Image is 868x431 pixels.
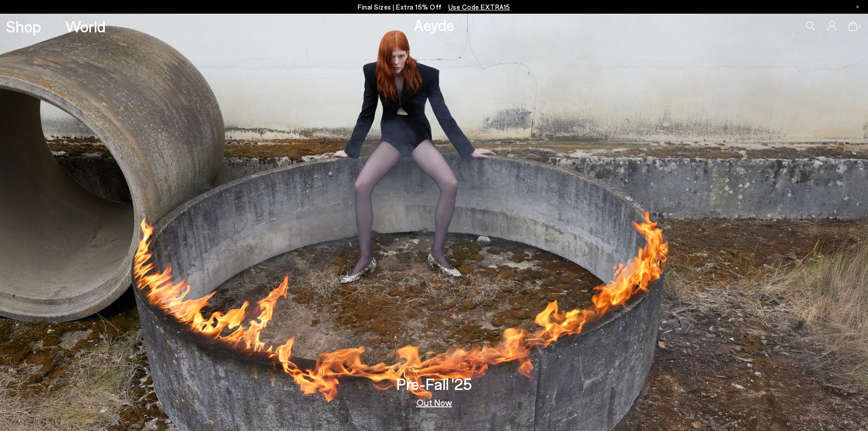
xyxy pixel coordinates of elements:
span: 0 [858,24,862,29]
p: Final Sizes | Extra 15% Off [358,1,510,13]
a: World [65,18,106,34]
a: Aeyde [414,15,455,34]
a: 0 [848,21,858,31]
a: Out Now [416,398,452,407]
span: Navigate to /collections/ss25-final-sizes [448,3,510,11]
a: Shop [6,18,41,34]
h3: Pre-Fall '25 [396,376,472,392]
